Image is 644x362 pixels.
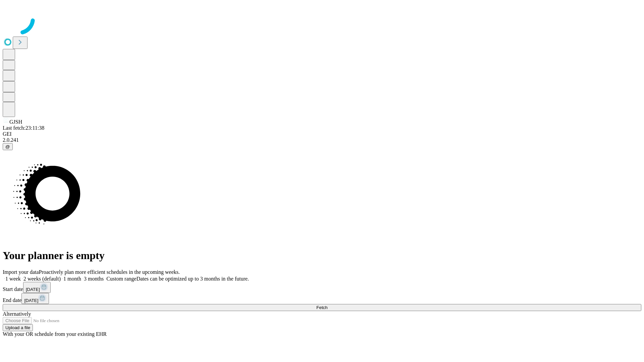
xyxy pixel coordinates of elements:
[3,311,31,317] span: Alternatively
[9,119,22,125] span: GJSH
[5,144,10,149] span: @
[3,293,641,304] div: End date
[21,293,49,304] button: [DATE]
[3,304,641,311] button: Fetch
[137,276,249,282] span: Dates can be optimized up to 3 months in the future.
[3,249,641,262] h1: Your planner is empty
[316,305,327,310] span: Fetch
[3,125,44,131] span: Last fetch: 23:11:38
[3,143,13,150] button: @
[23,282,51,293] button: [DATE]
[23,276,61,282] span: 2 weeks (default)
[3,137,641,143] div: 2.0.241
[106,276,136,282] span: Custom range
[63,276,81,282] span: 1 month
[39,269,180,275] span: Proactively plan more efficient schedules in the upcoming weeks.
[5,276,21,282] span: 1 week
[24,298,38,303] span: [DATE]
[3,269,39,275] span: Import your data
[3,331,107,337] span: With your OR schedule from your existing EHR
[84,276,104,282] span: 3 months
[3,324,33,331] button: Upload a file
[3,282,641,293] div: Start date
[26,287,40,292] span: [DATE]
[3,131,641,137] div: GEI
